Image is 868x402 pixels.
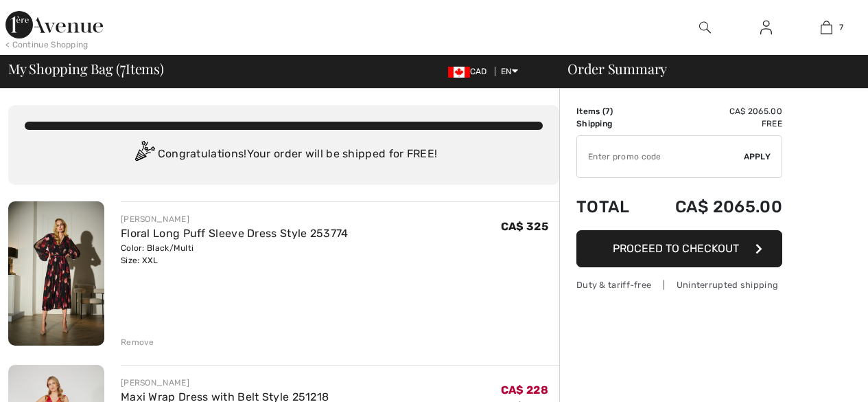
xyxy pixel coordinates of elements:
td: Items ( ) [576,105,644,118]
div: Duty & tariff-free | Uninterrupted shipping [576,278,782,291]
div: [PERSON_NAME] [121,377,329,389]
a: Floral Long Puff Sleeve Dress Style 253774 [121,227,349,240]
img: Canadian Dollar [448,67,470,78]
img: My Info [760,19,772,36]
td: Free [644,118,782,130]
span: CA$ 325 [501,220,548,233]
span: Proceed to Checkout [613,242,739,255]
td: Total [576,183,644,230]
div: Congratulations! Your order will be shipped for FREE! [25,141,543,168]
span: My Shopping Bag ( Items) [8,62,164,76]
span: Apply [744,150,771,163]
span: CA$ 228 [501,383,548,397]
img: Congratulation2.svg [130,141,158,168]
img: My Bag [821,19,832,36]
div: Order Summary [551,62,860,76]
span: EN [501,67,518,76]
td: CA$ 2065.00 [644,183,782,230]
div: Remove [121,336,154,348]
span: 7 [839,21,843,34]
img: Floral Long Puff Sleeve Dress Style 253774 [8,201,104,346]
a: Sign In [749,19,783,36]
span: 7 [120,58,126,76]
div: Color: Black/Multi Size: XXL [121,242,349,267]
img: search the website [699,19,711,36]
input: Promo code [577,136,744,177]
a: 7 [797,19,856,36]
div: < Continue Shopping [5,38,89,51]
span: CAD [448,67,493,76]
button: Proceed to Checkout [576,230,782,267]
span: 7 [605,107,610,116]
div: [PERSON_NAME] [121,213,349,225]
td: CA$ 2065.00 [644,105,782,118]
td: Shipping [576,118,644,130]
img: 1ère Avenue [5,11,103,38]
